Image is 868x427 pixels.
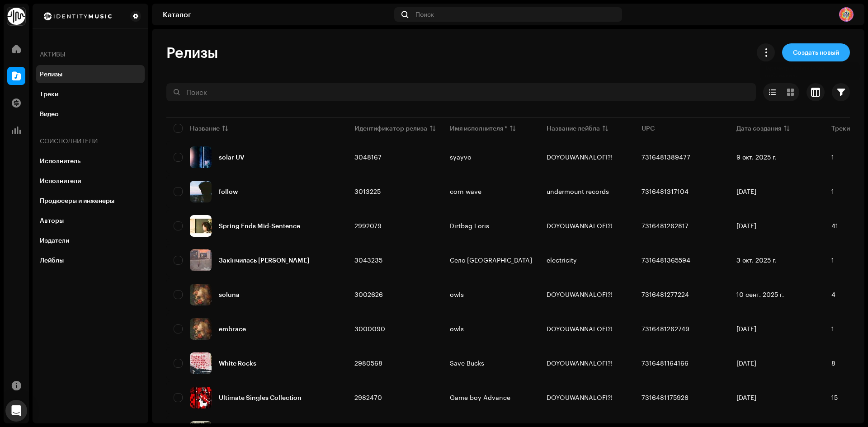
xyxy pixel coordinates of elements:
[36,251,145,269] re-m-nav-item: Лейблы
[40,157,80,164] div: Исполнитель
[36,172,145,190] re-m-nav-item: Исполнители
[354,359,382,367] span: 2980568
[36,85,145,103] re-m-nav-item: Треки
[36,192,145,210] re-m-nav-item: Продюсеры и инженеры
[190,249,212,271] img: 06079035-f96e-4e88-bcdc-82b7a03200f5
[219,326,246,332] div: embrace
[450,188,532,195] span: corn wave
[190,181,212,202] img: 838e6cf9-efca-456e-9a7b-cc99b6455b4f
[190,124,220,133] div: Название
[219,360,256,366] div: White Rocks
[736,325,756,333] span: 7 сент. 2025 г.
[736,153,777,161] span: 9 окт. 2025 г.
[450,360,532,366] span: Save Bucks
[190,215,212,237] img: e2b891ca-a050-457e-bf81-13d77dbed7b8
[450,188,481,195] div: corn wave
[40,197,114,204] div: Продюсеры и инженеры
[190,387,212,408] img: 25ae4a32-a956-4811-91f2-cc11379269f6
[547,359,613,367] span: DOYOUWANNALOFI?!
[642,325,689,333] span: 7316481262749
[36,130,145,152] re-a-nav-header: Соисполнители
[736,256,777,264] span: 3 окт. 2025 г.
[642,256,690,264] span: 7316481365594
[450,257,532,263] div: Село [GEOGRAPHIC_DATA]
[547,222,613,230] span: DOYOUWANNALOFI?!
[793,43,839,61] span: Создать новый
[642,188,689,195] span: 7316481317104
[40,177,81,184] div: Исполнители
[450,291,532,298] span: owls
[166,83,756,101] input: Поиск
[36,43,145,65] re-a-nav-header: Активы
[642,359,689,367] span: 7316481164166
[450,394,532,401] span: Game boy Advance
[450,124,507,133] div: Имя исполнителя *
[831,325,834,333] span: 1
[547,153,613,161] span: DOYOUWANNALOFI?!
[642,222,689,230] span: 7316481262817
[831,188,834,195] span: 1
[642,153,690,161] span: 7316481389477
[190,284,212,305] img: 83a3a08c-cf0f-430d-a93a-88ce0486964b
[547,325,613,333] span: DOYOUWANNALOFI?!
[547,188,609,195] span: undermount records
[450,154,472,160] div: syayvo
[642,394,689,401] span: 7316481175926
[219,394,302,401] div: Ultimate Singles Collection
[36,231,145,249] re-m-nav-item: Издатели
[736,188,756,195] span: 22 сент. 2025 г.
[547,256,577,264] span: electricity
[450,394,510,401] div: Game boy Advance
[831,153,834,161] span: 1
[219,154,245,160] div: solar UV
[450,360,484,366] div: Save Bucks
[450,257,532,263] span: Село Близнюків
[547,291,613,298] span: DOYOUWANNALOFI?!
[831,256,834,264] span: 1
[219,257,309,263] div: Закінчилась Любов
[831,359,835,367] span: 8
[831,222,838,230] span: 41
[354,188,381,195] span: 3013225
[354,153,382,161] span: 3048167
[190,318,212,340] img: d8b680f3-a99f-4459-b5be-21c4b0ce7f15
[736,222,756,230] span: 29 авг. 2025 г.
[163,11,391,18] div: Каталог
[36,65,145,83] re-m-nav-item: Релизы
[219,188,238,195] div: follow
[190,146,212,168] img: 0393d205-6223-4d53-8acc-b8d5394ea744
[36,211,145,230] re-m-nav-item: Авторы
[36,152,145,170] re-m-nav-item: Исполнитель
[40,237,69,244] div: Издатели
[5,400,27,422] div: Open Intercom Messenger
[450,223,532,229] span: Dirtbag Loris
[354,124,427,133] div: Идентификатор релиза
[354,325,385,333] span: 3000090
[219,291,240,298] div: soluna
[7,7,25,25] img: 0f74c21f-6d1c-4dbc-9196-dbddad53419e
[354,222,382,230] span: 2992079
[782,43,850,61] button: Создать новый
[450,291,464,298] div: owls
[354,291,383,298] span: 3002626
[547,394,613,401] span: DOYOUWANNALOFI?!
[450,326,532,332] span: owls
[642,291,689,298] span: 7316481277224
[40,257,64,264] div: Лейблы
[190,352,212,374] img: 2d0d2231-1233-49db-9919-a45c4f3b25a1
[36,105,145,123] re-m-nav-item: Видео
[547,124,600,133] div: Название лейбла
[450,223,489,229] div: Dirtbag Loris
[736,124,781,133] div: Дата создания
[450,154,532,160] span: syayvo
[354,394,382,401] span: 2982470
[839,7,854,22] img: 45a31273-06c5-4b94-ae78-82660a7f9490
[831,394,838,401] span: 15
[736,394,756,401] span: 19 авг. 2025 г.
[354,256,382,264] span: 3043235
[736,291,784,298] span: 10 сент. 2025 г.
[40,217,64,224] div: Авторы
[219,223,300,229] div: Spring Ends Mid-Sentence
